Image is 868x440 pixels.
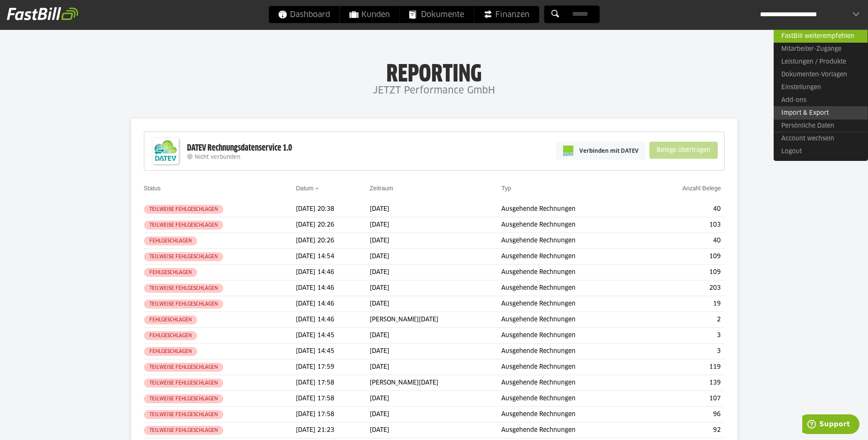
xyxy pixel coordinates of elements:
[501,407,644,423] td: Ausgehende Rechnungen
[144,268,197,277] sl-badge: Fehlgeschlagen
[370,201,502,217] td: [DATE]
[144,410,223,419] sl-badge: Teilweise fehlgeschlagen
[501,344,644,359] td: Ausgehende Rechnungen
[501,296,644,312] td: Ausgehende Rechnungen
[296,265,370,280] td: [DATE] 14:46
[269,6,339,23] a: Dashboard
[144,252,223,261] sl-badge: Teilweise fehlgeschlagen
[501,249,644,265] td: Ausgehende Rechnungen
[370,328,502,344] td: [DATE]
[644,201,724,217] td: 40
[644,217,724,233] td: 103
[296,359,370,375] td: [DATE] 17:59
[644,407,724,423] td: 96
[774,132,868,145] a: Account wechseln
[370,185,393,192] a: Zeitraum
[802,414,859,436] iframe: Öffnet ein Widget, in dem Sie weitere Informationen finden
[774,55,868,68] a: Leistungen / Produkte
[370,233,502,249] td: [DATE]
[501,359,644,375] td: Ausgehende Rechnungen
[296,375,370,391] td: [DATE] 17:58
[144,236,197,245] sl-badge: Fehlgeschlagen
[774,119,868,132] a: Persönliche Daten
[315,188,321,189] img: sort_desc.gif
[195,154,240,160] span: Nicht verbunden
[501,185,511,192] a: Typ
[501,423,644,438] td: Ausgehende Rechnungen
[644,344,724,359] td: 3
[501,375,644,391] td: Ausgehende Rechnungen
[370,375,502,391] td: [PERSON_NAME][DATE]
[296,233,370,249] td: [DATE] 20:26
[296,185,313,192] a: Datum
[370,249,502,265] td: [DATE]
[296,391,370,407] td: [DATE] 17:58
[644,375,724,391] td: 139
[144,284,223,293] sl-badge: Teilweise fehlgeschlagen
[370,391,502,407] td: [DATE]
[682,185,721,192] a: Anzahl Belege
[144,300,223,309] sl-badge: Teilweise fehlgeschlagen
[774,81,868,94] a: Einstellungen
[579,146,639,155] span: Verbinden mit DATEV
[556,142,646,160] a: Verbinden mit DATEV
[483,6,529,23] span: Finanzen
[296,344,370,359] td: [DATE] 14:45
[644,312,724,328] td: 2
[644,280,724,296] td: 203
[774,106,868,119] a: Import & Export
[296,407,370,423] td: [DATE] 17:58
[774,43,868,55] a: Mitarbeiter-Zugänge
[644,249,724,265] td: 109
[296,249,370,265] td: [DATE] 14:54
[370,265,502,280] td: [DATE]
[370,217,502,233] td: [DATE]
[296,328,370,344] td: [DATE] 14:45
[144,221,223,230] sl-badge: Teilweise fehlgeschlagen
[370,312,502,328] td: [PERSON_NAME][DATE]
[370,344,502,359] td: [DATE]
[296,201,370,217] td: [DATE] 20:38
[278,6,330,23] span: Dashboard
[644,328,724,344] td: 3
[340,6,399,23] a: Kunden
[400,6,473,23] a: Dokumente
[296,280,370,296] td: [DATE] 14:46
[501,201,644,217] td: Ausgehende Rechnungen
[144,331,197,340] sl-badge: Fehlgeschlagen
[296,296,370,312] td: [DATE] 14:46
[144,185,161,192] a: Status
[144,205,223,214] sl-badge: Teilweise fehlgeschlagen
[370,280,502,296] td: [DATE]
[296,423,370,438] td: [DATE] 21:23
[774,94,868,107] a: Add-ons
[644,359,724,375] td: 119
[644,265,724,280] td: 109
[7,7,78,20] img: fastbill_logo_white.png
[501,265,644,280] td: Ausgehende Rechnungen
[644,233,724,249] td: 40
[349,6,390,23] span: Kunden
[409,6,464,23] span: Dokumente
[144,426,223,435] sl-badge: Teilweise fehlgeschlagen
[501,312,644,328] td: Ausgehende Rechnungen
[501,328,644,344] td: Ausgehende Rechnungen
[144,315,197,324] sl-badge: Fehlgeschlagen
[85,60,783,82] h1: Reporting
[501,217,644,233] td: Ausgehende Rechnungen
[644,391,724,407] td: 107
[296,312,370,328] td: [DATE] 14:46
[501,233,644,249] td: Ausgehende Rechnungen
[370,407,502,423] td: [DATE]
[644,296,724,312] td: 19
[149,134,183,168] img: DATEV-Datenservice Logo
[144,347,197,356] sl-badge: Fehlgeschlagen
[474,6,539,23] a: Finanzen
[501,280,644,296] td: Ausgehende Rechnungen
[187,143,292,154] div: DATEV Rechnungsdatenservice 1.0
[370,423,502,438] td: [DATE]
[144,394,223,403] sl-badge: Teilweise fehlgeschlagen
[774,145,868,158] a: Logout
[501,391,644,407] td: Ausgehende Rechnungen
